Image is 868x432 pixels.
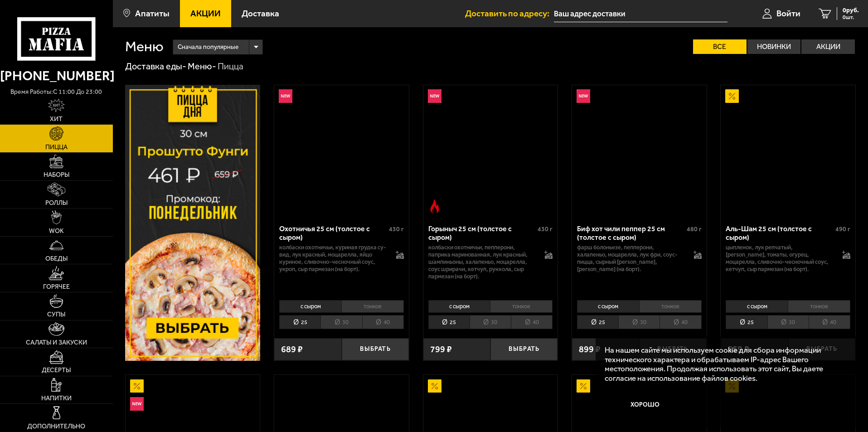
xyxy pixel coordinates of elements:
label: Все [693,39,747,54]
li: тонкое [341,300,404,313]
a: Меню- [188,61,216,72]
div: Горыныч 25 см (толстое с сыром) [428,224,536,242]
button: Выбрать [342,338,409,360]
span: 430 г [389,225,404,233]
li: с сыром [726,300,788,313]
div: Аль-Шам 25 см (толстое с сыром) [726,224,833,242]
span: Доставить по адресу: [465,9,554,18]
img: Акционный [428,379,441,393]
span: Супы [47,311,65,318]
a: Доставка еды- [125,61,186,72]
div: Пицца [218,61,243,73]
p: колбаски Охотничьи, пепперони, паприка маринованная, лук красный, шампиньоны, халапеньо, моцарелл... [428,244,536,280]
span: WOK [49,228,64,234]
label: Новинки [747,39,801,54]
span: 899 ₽ [579,345,601,354]
p: колбаски охотничьи, куриная грудка су-вид, лук красный, моцарелла, яйцо куриное, сливочно-чесночн... [279,244,387,273]
img: Новинка [428,89,441,103]
a: НовинкаОстрое блюдоГорыныч 25 см (толстое с сыром) [423,85,558,218]
li: 25 [279,315,320,329]
span: Хит [50,116,63,122]
div: Охотничья 25 см (толстое с сыром) [279,224,387,242]
span: 490 г [835,225,850,233]
p: На нашем сайте мы используем cookie для сбора информации технического характера и обрабатываем IP... [605,345,842,383]
label: Акции [801,39,855,54]
li: 30 [470,315,511,329]
span: Горячее [43,284,70,290]
span: Доставка [242,9,279,18]
li: с сыром [428,300,490,313]
h1: Меню [125,39,164,54]
li: 25 [428,315,470,329]
img: Акционный [725,89,739,103]
a: АкционныйАль-Шам 25 см (толстое с сыром) [721,85,855,218]
p: цыпленок, лук репчатый, [PERSON_NAME], томаты, огурец, моцарелла, сливочно-чесночный соус, кетчуп... [726,244,833,273]
img: Новинка [577,89,590,103]
span: 0 руб. [843,7,859,14]
li: тонкое [490,300,553,313]
img: Острое блюдо [428,199,441,213]
span: Апатиты [135,9,170,18]
img: Новинка [130,397,144,411]
span: Напитки [41,395,72,402]
div: Биф хот чили пеппер 25 см (толстое с сыром) [577,224,684,242]
span: 480 г [687,225,702,233]
a: НовинкаОхотничья 25 см (толстое с сыром) [274,85,409,218]
li: тонкое [788,300,850,313]
span: Салаты и закуски [26,340,87,346]
li: с сыром [577,300,639,313]
li: 25 [577,315,618,329]
button: Хорошо [605,392,686,419]
span: Наборы [44,172,69,178]
p: фарш болоньезе, пепперони, халапеньо, моцарелла, лук фри, соус-пицца, сырный [PERSON_NAME], [PERS... [577,244,684,273]
li: 25 [726,315,767,329]
li: 40 [511,315,553,329]
span: Десерты [42,367,71,374]
li: с сыром [279,300,341,313]
li: тонкое [639,300,702,313]
button: Выбрать [490,338,558,360]
span: Обеды [45,256,68,262]
span: 430 г [538,225,553,233]
img: Новинка [279,89,292,103]
li: 40 [659,315,701,329]
span: 0 шт. [843,15,859,20]
img: Акционный [130,379,144,393]
span: Дополнительно [27,423,85,430]
li: 30 [618,315,659,329]
li: 30 [320,315,362,329]
span: Пицца [45,144,68,150]
span: Сначала популярные [178,39,238,56]
a: НовинкаБиф хот чили пеппер 25 см (толстое с сыром) [572,85,707,218]
span: Роллы [45,200,68,206]
img: Акционный [577,379,590,393]
span: Войти [776,9,800,18]
li: 40 [809,315,850,329]
input: Ваш адрес доставки [554,5,727,22]
span: Акции [190,9,221,18]
li: 40 [362,315,404,329]
li: 30 [767,315,809,329]
span: 689 ₽ [281,345,303,354]
span: 799 ₽ [430,345,452,354]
